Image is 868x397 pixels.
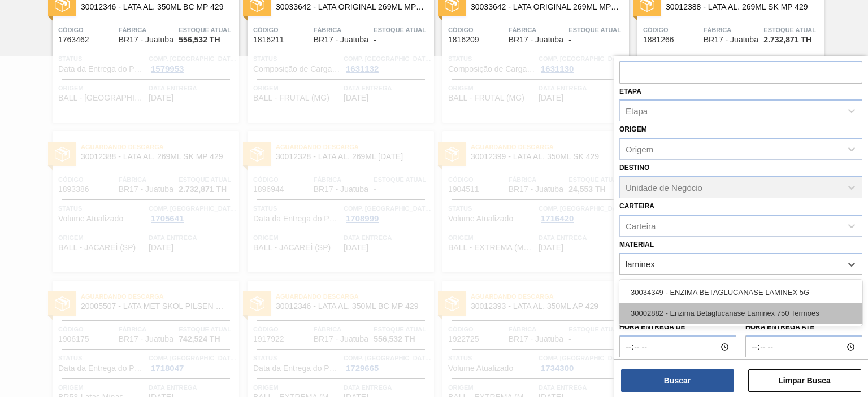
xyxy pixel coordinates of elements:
[119,24,176,36] span: Fábrica
[619,303,862,324] div: 30002882 - Enzima Betaglucanase Laminex 750 Termoes
[619,125,647,133] label: Origem
[626,221,656,230] div: Carteira
[509,24,566,36] span: Fábrica
[619,88,641,95] label: Etapa
[119,36,173,44] span: BR17 - Juatuba
[539,53,626,64] span: Comp. Carga
[734,53,821,73] a: Comp. [GEOGRAPHIC_DATA]1693823
[448,36,479,44] span: 1816209
[81,3,230,11] span: 30012346 - LATA AL. 350ML BC MP 429
[58,24,116,36] span: Código
[643,53,731,64] span: Status
[344,53,431,64] span: Comp. Carga
[448,24,506,36] span: Código
[179,24,236,36] span: Estoque atual
[619,282,862,303] div: 30034349 - ENZIMA BETAGLUCANASE LAMINEX 5G
[704,36,758,44] span: BR17 - Juatuba
[58,36,89,44] span: 1763462
[704,24,761,36] span: Fábrica
[763,36,811,44] span: 2.732,871 TH
[344,53,431,73] a: Comp. [GEOGRAPHIC_DATA]1631132
[509,36,563,44] span: BR17 - Juatuba
[539,53,626,73] a: Comp. [GEOGRAPHIC_DATA]1631130
[253,24,311,36] span: Código
[314,24,371,36] span: Fábrica
[314,36,368,44] span: BR17 - Juatuba
[619,202,654,210] label: Carteira
[619,319,736,335] label: Hora entrega de
[471,3,620,11] span: 30033642 - LATA ORIGINAL 269ML MP NIV24
[179,36,220,44] span: 556,532 TH
[619,164,649,172] label: Destino
[448,53,536,64] span: Status
[763,24,821,36] span: Estoque atual
[149,53,236,64] span: Comp. Carga
[643,24,701,36] span: Código
[253,36,284,44] span: 1816211
[149,53,236,73] a: Comp. [GEOGRAPHIC_DATA]1579953
[643,36,674,44] span: 1881266
[568,24,626,36] span: Estoque atual
[276,3,425,11] span: 30033642 - LATA ORIGINAL 269ML MP NIV24
[734,53,821,64] span: Comp. Carga
[58,53,146,64] span: Status
[626,106,648,116] div: Etapa
[619,241,654,248] label: Material
[568,36,571,44] span: -
[626,145,653,154] div: Origem
[666,3,815,11] span: 30012388 - LATA AL. 269ML SK MP 429
[253,53,341,64] span: Status
[745,319,862,335] label: Hora entrega até
[374,36,376,44] span: -
[374,24,431,36] span: Estoque atual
